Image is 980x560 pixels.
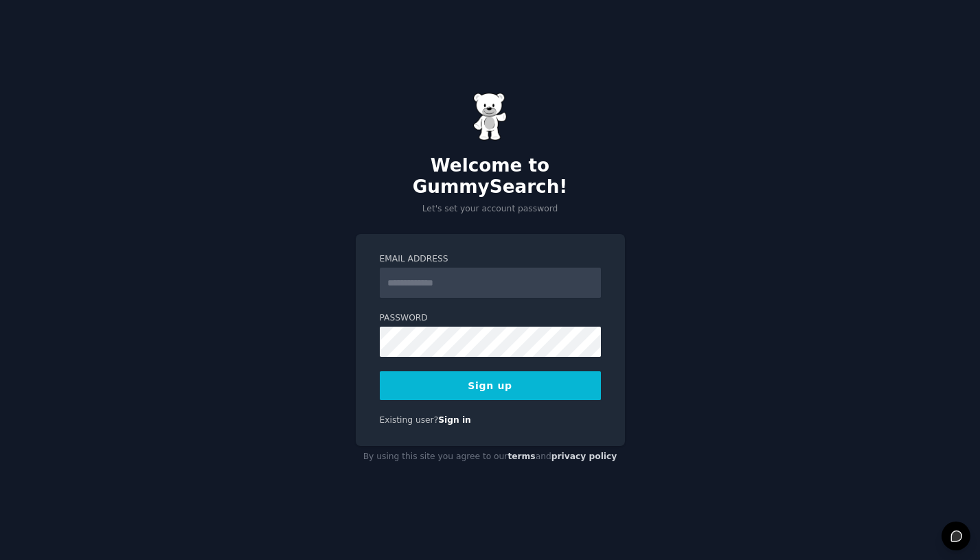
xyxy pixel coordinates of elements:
img: Gummy Bear [473,93,508,141]
h2: Welcome to GummySearch! [356,155,625,198]
label: Password [380,312,601,325]
div: By using this site you agree to our and [356,446,625,468]
a: Sign in [438,415,471,425]
a: privacy policy [551,452,617,461]
a: terms [508,452,535,461]
p: Let's set your account password [356,203,625,215]
label: Email Address [380,253,601,266]
span: Existing user? [380,415,439,425]
button: Sign up [380,371,601,400]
